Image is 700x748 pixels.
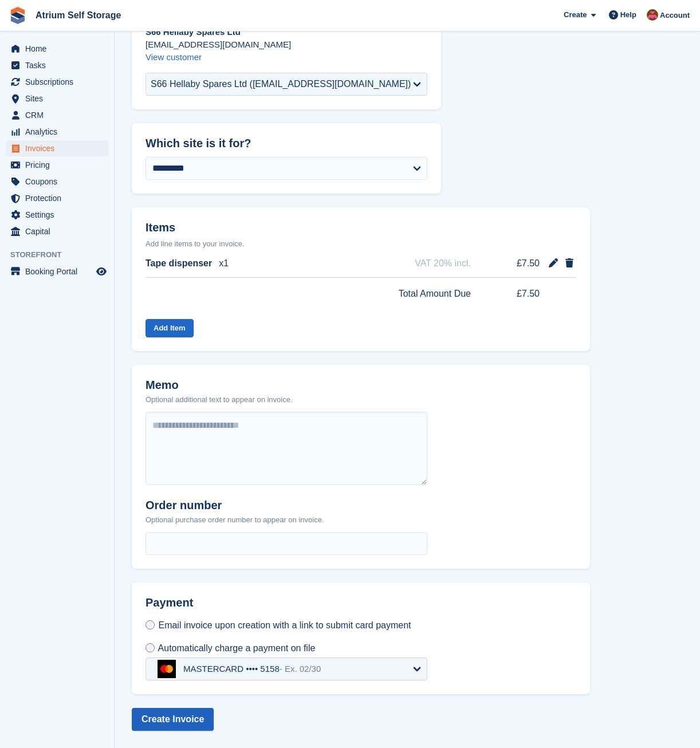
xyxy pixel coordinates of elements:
h2: Memo [145,379,293,392]
span: Protection [25,190,94,206]
a: Atrium Self Storage [31,6,125,25]
a: menu [6,157,108,173]
span: £7.50 [496,287,540,301]
a: menu [6,190,108,206]
a: menu [6,90,108,107]
span: £7.50 [496,257,540,270]
a: menu [6,207,108,223]
div: MASTERCARD •••• 5158 [183,664,321,674]
span: - Ex. 02/30 [280,664,321,674]
span: Subscriptions [25,74,94,90]
span: Help [620,9,636,21]
button: Add Item [145,319,194,338]
a: menu [6,74,108,90]
span: Pricing [25,157,94,173]
span: Coupons [25,174,94,190]
span: Invoices [25,140,94,156]
h2: Items [145,221,576,237]
span: Total Amount Due [399,287,471,301]
a: menu [6,174,108,190]
h2: Which site is it for? [145,137,427,150]
span: Automatically charge a payment on file [158,643,316,653]
p: S66 Hellaby Spares Ltd [145,26,427,38]
p: Add line items to your invoice. [145,238,576,250]
img: mastercard-a07748ee4cc84171796510105f4fa67e3d10aacf8b92b2c182d96136c942126d.svg [158,660,176,678]
button: Create Invoice [132,708,214,731]
span: Settings [25,207,94,223]
span: VAT 20% incl. [415,257,471,270]
img: stora-icon-8386f47178a22dfd0bd8f6a31ec36ba5ce8667c1dd55bd0f319d3a0aa187defe.svg [9,7,26,24]
span: Home [25,41,94,57]
input: Automatically charge a payment on file [145,643,155,652]
img: Mark Rhodes [647,9,658,21]
div: S66 Hellaby Spares Ltd ([EMAIL_ADDRESS][DOMAIN_NAME]) [151,77,411,91]
a: Preview store [95,265,108,278]
span: Create [564,9,587,21]
a: menu [6,107,108,123]
span: Analytics [25,124,94,140]
span: Tape dispenser [145,257,212,270]
h2: Order number [145,499,324,512]
a: menu [6,124,108,140]
a: View customer [145,52,202,62]
p: Optional additional text to appear on invoice. [145,394,293,406]
h2: Payment [145,596,427,619]
span: Email invoice upon creation with a link to submit card payment [158,620,411,630]
span: Account [660,10,690,21]
span: x1 [219,257,229,270]
span: Storefront [10,249,114,261]
span: Sites [25,90,94,107]
span: Capital [25,223,94,239]
a: menu [6,263,108,279]
p: [EMAIL_ADDRESS][DOMAIN_NAME] [145,38,427,51]
span: Tasks [25,57,94,73]
a: menu [6,41,108,57]
a: menu [6,57,108,73]
span: CRM [25,107,94,123]
p: Optional purchase order number to appear on invoice. [145,514,324,526]
input: Email invoice upon creation with a link to submit card payment [145,620,155,629]
a: menu [6,140,108,156]
span: Booking Portal [25,263,94,279]
a: menu [6,223,108,239]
